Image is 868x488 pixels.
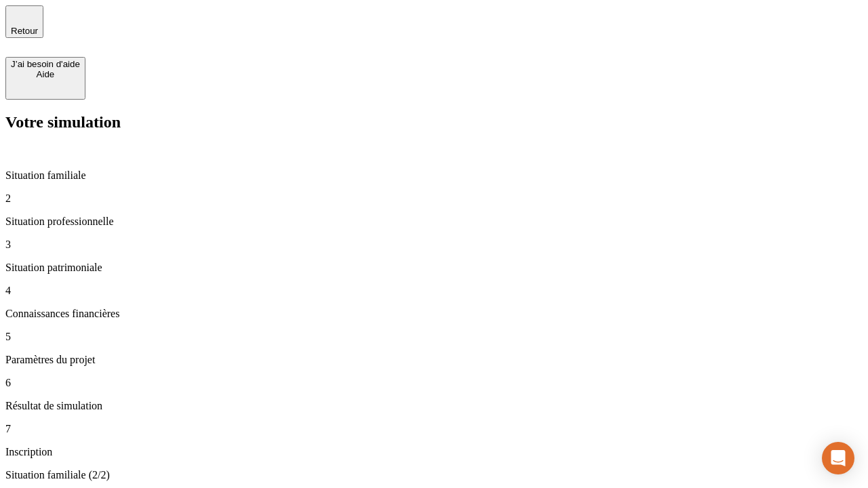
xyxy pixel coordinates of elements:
p: Résultat de simulation [5,400,863,412]
p: 6 [5,377,863,389]
h2: Votre simulation [5,113,863,131]
p: 7 [5,423,863,435]
div: Aide [11,69,80,79]
button: J’ai besoin d'aideAide [5,57,85,100]
p: Situation familiale (2/2) [5,469,863,481]
div: J’ai besoin d'aide [11,59,80,69]
p: Paramètres du projet [5,354,863,366]
p: Situation patrimoniale [5,262,863,274]
p: 5 [5,331,863,343]
p: 2 [5,192,863,205]
span: Retour [11,26,38,36]
p: Inscription [5,446,863,458]
p: Situation familiale [5,169,863,182]
p: Connaissances financières [5,308,863,320]
p: Situation professionnelle [5,216,863,228]
p: 3 [5,239,863,251]
button: Retour [5,5,43,38]
div: Open Intercom Messenger [822,442,854,474]
p: 4 [5,285,863,297]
